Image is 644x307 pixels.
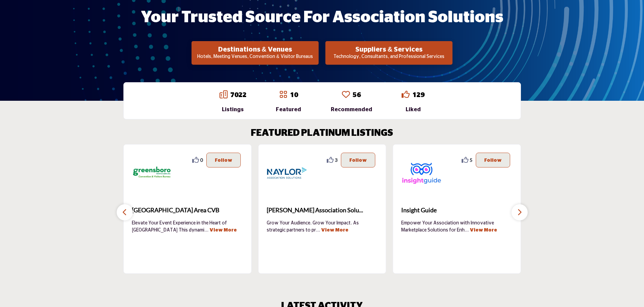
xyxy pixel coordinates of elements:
p: Hotels, Meeting Venues, Convention & Visitor Bureaus [194,54,317,60]
a: [GEOGRAPHIC_DATA] Area CVB [132,201,243,219]
div: Liked [402,105,425,114]
button: Destinations & Venues Hotels, Meeting Venues, Convention & Visitor Bureaus [192,41,319,65]
img: Insight Guide [401,153,442,193]
a: View More [470,228,497,233]
div: Featured [276,105,301,114]
span: ... [465,228,469,233]
a: Insight Guide [401,201,513,219]
div: Listings [219,105,246,114]
button: Follow [476,153,510,167]
p: Follow [349,156,367,164]
span: Insight Guide [401,206,513,215]
img: Naylor Association Solutions [267,153,307,193]
a: 129 [412,92,425,98]
a: 56 [353,92,361,98]
button: Suppliers & Services Technology, Consultants, and Professional Services [325,41,452,65]
a: View More [209,228,237,233]
span: [GEOGRAPHIC_DATA] Area CVB [132,206,243,215]
a: Go to Recommended [342,90,350,100]
a: View More [321,228,348,233]
p: Follow [484,156,502,164]
h2: Destinations & Venues [194,45,317,54]
button: Follow [206,153,241,167]
a: [PERSON_NAME] Association Solu... [267,201,378,219]
a: 10 [290,92,298,98]
b: Greensboro Area CVB [132,201,243,219]
p: Grow Your Audience. Grow Your Impact. As strategic partners to pr [267,220,378,233]
span: 3 [335,156,338,163]
span: 5 [470,156,472,163]
span: ... [204,228,208,233]
p: Elevate Your Event Experience in the Heart of [GEOGRAPHIC_DATA] This dynami [132,220,243,233]
h2: Suppliers & Services [327,45,450,54]
div: Recommended [331,105,372,114]
p: Follow [215,156,232,164]
span: 0 [200,156,203,163]
button: Follow [341,153,375,167]
h1: Your Trusted Source for Association Solutions [141,7,503,28]
i: Go to Liked [402,90,410,98]
b: Naylor Association Solutions [267,201,378,219]
img: Greensboro Area CVB [132,153,172,193]
span: [PERSON_NAME] Association Solu... [267,206,378,215]
p: Technology, Consultants, and Professional Services [327,54,450,60]
a: Go to Featured [279,90,287,100]
span: ... [316,228,320,233]
p: Empower Your Association with Innovative Marketplace Solutions for Enh [401,220,513,233]
a: 7022 [230,92,246,98]
h2: FEATURED PLATINUM LISTINGS [251,128,393,139]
